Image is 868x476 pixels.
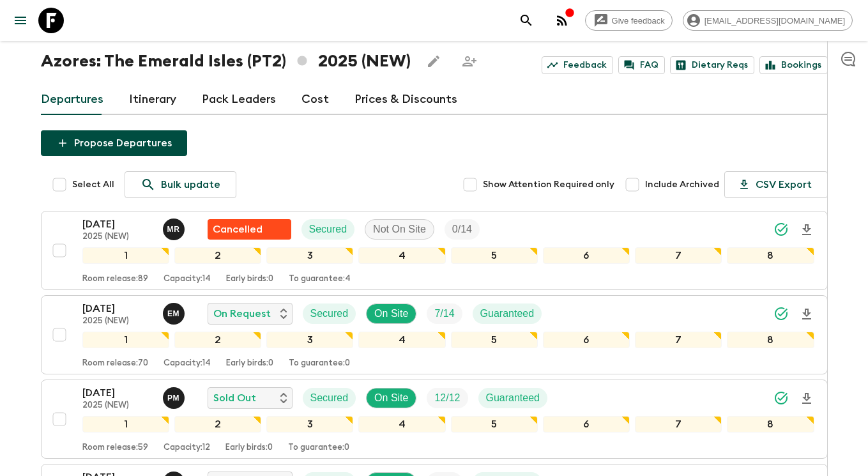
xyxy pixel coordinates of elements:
span: Paula Medeiros [163,391,187,401]
span: Give feedback [605,16,672,26]
span: Eduardo Miranda [163,307,187,317]
div: 6 [543,416,630,433]
div: 3 [266,247,353,264]
p: Early birds: 0 [226,358,273,369]
div: 2 [174,247,261,264]
p: Secured [310,306,349,321]
div: 3 [266,416,353,433]
button: PM [163,387,187,409]
div: 5 [451,416,538,433]
div: 8 [727,416,814,433]
p: Guaranteed [480,306,535,321]
p: 2025 (NEW) [82,316,153,326]
span: Mario Rangel [163,222,187,233]
div: [EMAIL_ADDRESS][DOMAIN_NAME] [683,10,853,31]
span: Share this itinerary [457,49,482,74]
svg: Download Onboarding [799,222,814,238]
p: Guaranteed [486,390,540,406]
span: [EMAIL_ADDRESS][DOMAIN_NAME] [697,16,852,26]
div: 2 [174,416,261,433]
p: On Site [374,306,408,321]
div: 8 [727,247,814,264]
p: Room release: 59 [82,443,148,453]
button: EM [163,303,187,325]
p: Early birds: 0 [226,274,273,284]
div: 1 [82,332,169,348]
p: [DATE] [82,217,153,232]
svg: Synced Successfully [773,306,789,321]
p: Early birds: 0 [225,443,273,453]
div: 4 [358,247,445,264]
p: On Site [374,390,408,406]
p: Capacity: 14 [164,358,211,369]
svg: Synced Successfully [773,390,789,406]
p: 2025 (NEW) [82,232,153,242]
button: MR [163,219,187,240]
div: 5 [451,332,538,348]
a: Departures [41,84,103,115]
p: 7 / 14 [434,306,454,321]
a: Prices & Discounts [354,84,457,115]
div: 5 [451,247,538,264]
a: Pack Leaders [202,84,276,115]
h1: Azores: The Emerald Isles (PT2) 2025 (NEW) [41,49,411,74]
button: Propose Departures [41,130,187,156]
div: On Site [366,303,416,324]
p: 0 / 14 [452,222,472,237]
p: Sold Out [213,390,256,406]
a: Feedback [542,56,613,74]
a: Give feedback [585,10,673,31]
p: Cancelled [213,222,263,237]
button: search adventures [514,8,539,33]
a: Bulk update [125,171,236,198]
div: 3 [266,332,353,348]
div: 6 [543,332,630,348]
button: Edit this itinerary [421,49,446,74]
div: 8 [727,332,814,348]
p: P M [167,393,179,403]
div: Trip Fill [427,303,462,324]
a: Cost [301,84,329,115]
div: Secured [301,219,355,240]
div: Trip Fill [445,219,480,240]
div: 6 [543,247,630,264]
p: [DATE] [82,385,153,401]
p: 2025 (NEW) [82,401,153,411]
div: 7 [635,247,722,264]
svg: Download Onboarding [799,307,814,322]
p: E M [167,309,179,319]
p: Not On Site [373,222,426,237]
a: Bookings [759,56,828,74]
p: On Request [213,306,271,321]
div: Trip Fill [427,388,468,408]
p: To guarantee: 0 [289,358,350,369]
a: FAQ [618,56,665,74]
a: Itinerary [129,84,176,115]
button: [DATE]2025 (NEW)Eduardo MirandaOn RequestSecuredOn SiteTrip FillGuaranteed12345678Room release:70... [41,295,828,374]
div: 7 [635,332,722,348]
p: [DATE] [82,301,153,316]
p: Capacity: 12 [164,443,210,453]
button: menu [8,8,33,33]
span: Include Archived [645,178,719,191]
svg: Download Onboarding [799,391,814,406]
button: [DATE]2025 (NEW)Mario RangelFlash Pack cancellationSecuredNot On SiteTrip Fill12345678Room releas... [41,211,828,290]
p: 12 / 12 [434,390,460,406]
p: To guarantee: 0 [288,443,349,453]
svg: Synced Successfully [773,222,789,237]
button: CSV Export [724,171,828,198]
p: Secured [309,222,347,237]
span: Show Attention Required only [483,178,614,191]
p: Capacity: 14 [164,274,211,284]
p: Bulk update [161,177,220,192]
div: 1 [82,416,169,433]
div: Secured [303,303,356,324]
a: Dietary Reqs [670,56,754,74]
div: On Site [366,388,416,408]
div: 2 [174,332,261,348]
div: Secured [303,388,356,408]
div: Flash Pack cancellation [208,219,291,240]
span: Select All [72,178,114,191]
div: 4 [358,416,445,433]
div: 4 [358,332,445,348]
